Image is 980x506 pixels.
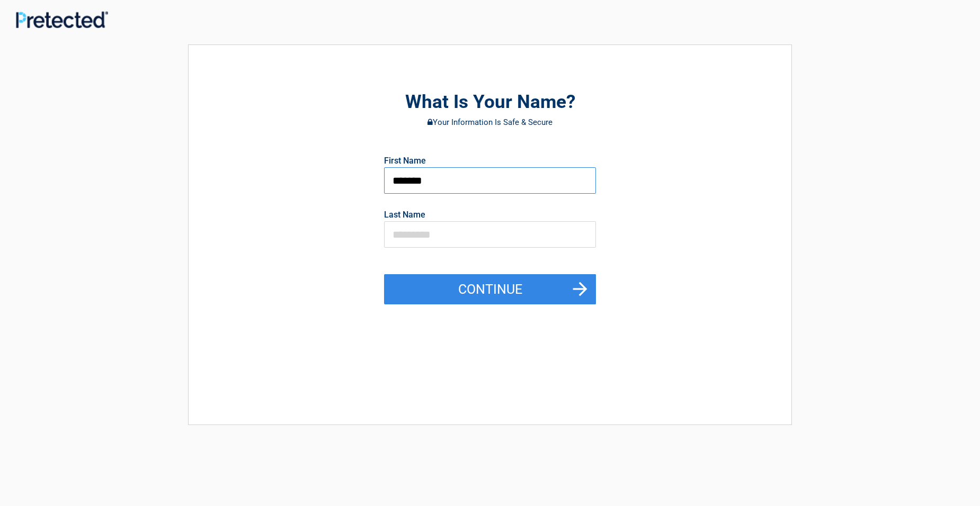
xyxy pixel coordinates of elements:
[384,274,596,305] button: Continue
[16,11,108,28] img: Main Logo
[384,211,425,219] label: Last Name
[247,118,733,126] h3: Your Information Is Safe & Secure
[384,157,426,165] label: First Name
[247,90,733,115] h2: What Is Your Name?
